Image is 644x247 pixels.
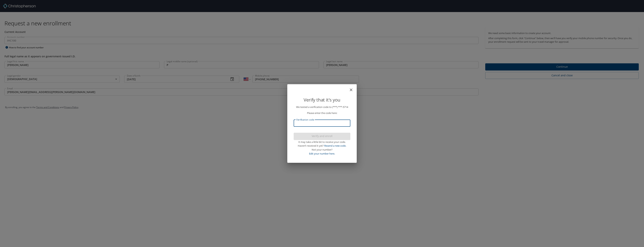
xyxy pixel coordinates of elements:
button: close [351,86,355,90]
a: Edit your number here. [309,152,335,155]
p: We texted a verification code to (***) ***- 5714 [294,105,350,109]
p: Verify that it's you [294,96,350,103]
div: Haven’t received it yet? [294,144,350,148]
div: It may take a little bit to receive your code. [294,140,350,144]
a: Resend a new code. [324,144,346,147]
p: Please enter the code here: [294,111,350,115]
div: Not your number? [294,148,350,152]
